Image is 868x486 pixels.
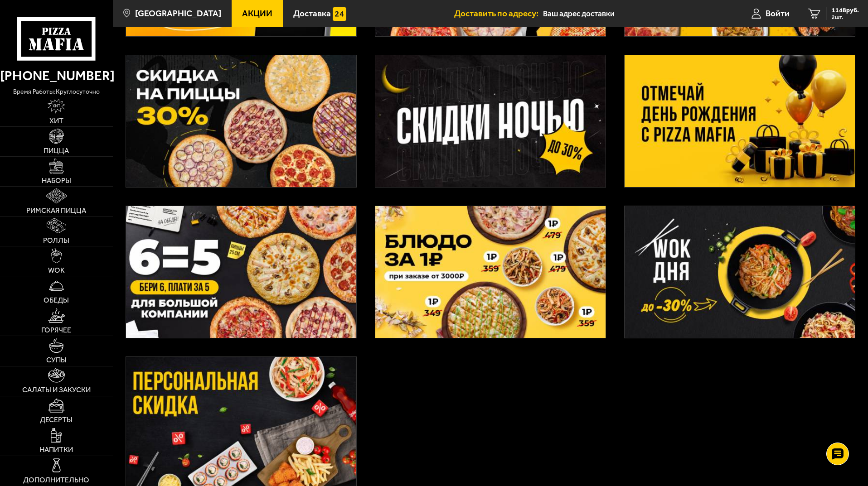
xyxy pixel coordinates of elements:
[41,327,71,334] span: Горячее
[22,386,91,394] span: Салаты и закуски
[832,14,859,20] span: 2 шт.
[44,147,69,154] span: Пицца
[543,5,717,22] input: Ваш адрес доставки
[46,356,67,364] span: Супы
[42,177,71,184] span: Наборы
[44,297,69,304] span: Обеды
[49,117,63,125] span: Хит
[333,7,346,21] img: 15daf4d41897b9f0e9f617042186c801.svg
[40,416,73,423] span: Десерты
[43,237,69,244] span: Роллы
[242,9,272,18] span: Акции
[454,9,543,18] span: Доставить по адресу:
[23,476,89,484] span: Дополнительно
[832,7,859,14] span: 1148 руб.
[48,267,65,274] span: WOK
[39,446,73,453] span: Напитки
[26,207,86,214] span: Римская пицца
[766,9,790,18] span: Войти
[293,9,331,18] span: Доставка
[135,9,221,18] span: [GEOGRAPHIC_DATA]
